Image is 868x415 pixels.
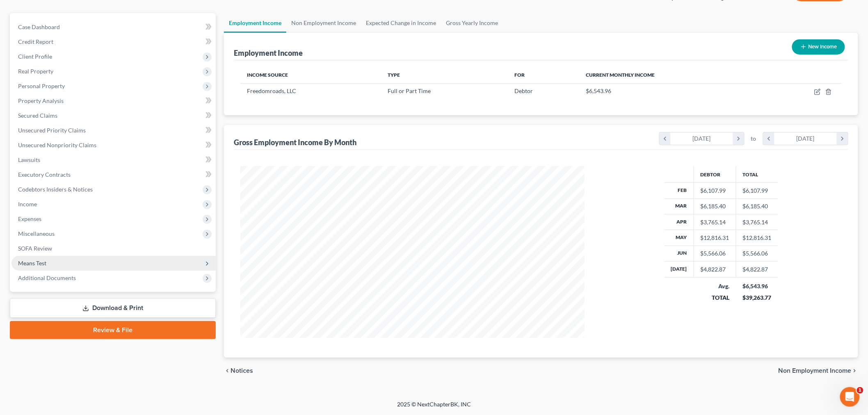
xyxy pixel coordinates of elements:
a: Credit Report [11,34,216,49]
a: Case Dashboard [11,20,216,34]
span: Lawsuits [18,156,40,163]
div: $39,263.77 [742,294,772,302]
span: Full or Part Time [388,87,431,94]
td: $4,822.87 [736,262,778,277]
button: Non Employment Income chevron_right [779,367,858,374]
div: [DATE] [671,132,733,145]
th: [DATE] [665,262,694,277]
a: Property Analysis [11,93,216,108]
i: chevron_right [852,367,858,374]
th: Mar [665,198,694,214]
span: Current Monthly Income [586,72,655,78]
div: $4,822.87 [701,265,729,274]
i: chevron_right [837,132,848,145]
span: Personal Property [18,82,65,89]
i: chevron_left [224,367,231,374]
button: New Income [792,39,845,55]
button: chevron_left Notices [224,367,253,374]
th: Total [736,166,778,182]
a: Unsecured Nonpriority Claims [11,138,216,153]
td: $6,185.40 [736,198,778,214]
div: [DATE] [774,132,837,145]
div: 2025 © NextChapterBK, INC [200,400,668,415]
span: For [515,72,525,78]
span: Property Analysis [18,97,64,104]
span: Codebtors Insiders & Notices [18,186,93,193]
span: SOFA Review [18,245,52,252]
th: Feb [665,183,694,198]
div: $12,816.31 [701,234,729,242]
a: Non Employment Income [286,13,361,33]
td: $3,765.14 [736,214,778,230]
a: Unsecured Priority Claims [11,123,216,138]
span: Secured Claims [18,112,57,119]
div: $6,543.96 [742,282,772,290]
span: $6,543.96 [586,87,612,94]
a: Gross Yearly Income [441,13,503,33]
div: Gross Employment Income By Month [234,137,356,147]
th: Jun [665,246,694,261]
span: Credit Report [18,38,53,45]
span: Freedomroads, LLC [247,87,296,94]
span: 1 [857,387,863,394]
th: Apr [665,214,694,230]
a: Download & Print [10,299,216,318]
a: Expected Change in Income [361,13,441,33]
span: Income Source [247,72,288,78]
a: SOFA Review [11,241,216,256]
td: $6,107.99 [736,183,778,198]
div: Employment Income [234,48,303,58]
a: Review & File [10,321,216,339]
div: TOTAL [700,294,729,302]
span: Unsecured Nonpriority Claims [18,141,96,148]
span: Non Employment Income [779,367,852,374]
span: Client Profile [18,53,52,60]
i: chevron_right [733,132,744,145]
div: $6,185.40 [701,202,729,210]
span: Debtor [515,87,533,94]
i: chevron_left [660,132,671,145]
div: $6,107.99 [701,187,729,195]
div: $5,566.06 [701,249,729,258]
span: Miscellaneous [18,230,55,237]
span: Case Dashboard [18,23,60,30]
th: Debtor [694,166,736,182]
span: Notices [231,367,253,374]
iframe: Intercom live chat [840,387,860,407]
span: Unsecured Priority Claims [18,127,86,134]
td: $12,816.31 [736,230,778,246]
a: Employment Income [224,13,286,33]
span: Income [18,201,37,207]
span: Type [388,72,400,78]
th: May [665,230,694,246]
span: Means Test [18,260,46,267]
span: Real Property [18,68,53,75]
div: Avg. [700,282,729,290]
a: Lawsuits [11,153,216,167]
span: Additional Documents [18,274,76,281]
a: Executory Contracts [11,167,216,182]
div: $3,765.14 [701,218,729,226]
td: $5,566.06 [736,246,778,261]
a: Secured Claims [11,108,216,123]
span: Executory Contracts [18,171,71,178]
span: Expenses [18,215,41,222]
span: to [751,135,756,143]
i: chevron_left [763,132,774,145]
